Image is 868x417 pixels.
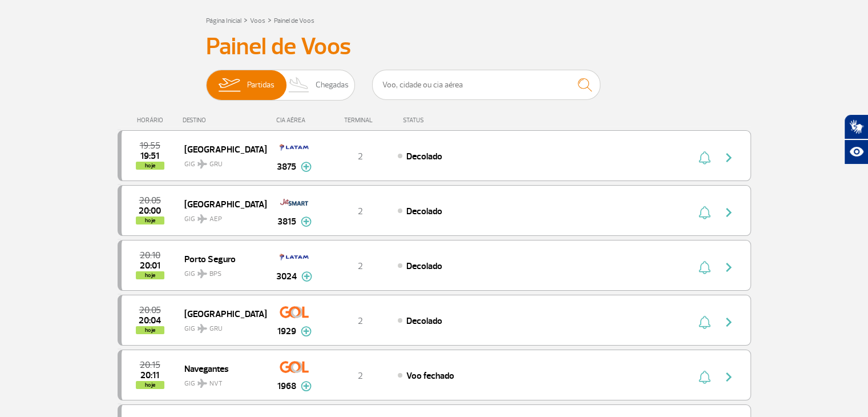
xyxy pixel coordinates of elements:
span: 2025-08-25 20:10:00 [140,251,160,259]
span: Partidas [247,70,274,100]
span: 2 [358,151,363,162]
span: hoje [136,381,164,389]
span: [GEOGRAPHIC_DATA] [184,306,257,321]
img: sino-painel-voo.svg [699,315,710,329]
span: 3875 [277,160,296,174]
span: Chegadas [316,70,349,100]
span: Voo fechado [406,370,454,382]
span: AEP [209,214,222,224]
span: 2025-08-25 20:04:23 [139,316,161,324]
a: Voos [250,17,265,25]
span: 2 [358,315,363,327]
img: sino-painel-voo.svg [699,206,710,219]
img: seta-direita-painel-voo.svg [722,206,736,219]
img: seta-direita-painel-voo.svg [722,260,736,274]
img: mais-info-painel-voo.svg [301,381,312,391]
span: hoje [136,326,164,334]
div: DESTINO [183,117,266,124]
img: destiny_airplane.svg [197,379,207,388]
div: TERMINAL [323,117,397,124]
span: Navegantes [184,361,257,376]
span: GIG [184,372,257,389]
span: Decolado [406,315,442,327]
a: Página Inicial [206,17,241,25]
img: sino-painel-voo.svg [699,151,710,165]
span: BPS [209,269,221,279]
span: GIG [184,208,257,224]
img: destiny_airplane.svg [197,269,207,278]
img: destiny_airplane.svg [197,214,207,223]
span: 2025-08-25 20:00:08 [139,207,161,215]
span: 2025-08-25 19:51:59 [140,152,159,160]
button: Abrir tradutor de língua de sinais. [844,114,868,139]
div: Plugin de acessibilidade da Hand Talk. [844,114,868,165]
span: hoje [136,271,164,279]
span: GIG [184,318,257,334]
h3: Painel de Voos [206,33,663,61]
span: GRU [209,324,223,334]
span: 2 [358,370,363,382]
input: Voo, cidade ou cia aérea [372,70,600,100]
img: destiny_airplane.svg [197,324,207,333]
a: > [268,13,272,26]
span: 2025-08-25 19:55:00 [140,142,160,150]
img: seta-direita-painel-voo.svg [722,370,736,384]
img: sino-painel-voo.svg [699,370,710,384]
a: > [244,13,248,26]
button: Abrir recursos assistivos. [844,139,868,165]
span: 2025-08-25 20:05:00 [139,306,161,314]
div: CIA AÉREA [266,117,323,124]
span: hoje [136,216,164,224]
span: GRU [209,159,223,170]
div: HORÁRIO [121,117,183,124]
span: GIG [184,153,257,170]
span: Decolado [406,151,442,162]
span: Porto Seguro [184,251,257,266]
div: STATUS [397,117,490,124]
span: 2025-08-25 20:15:00 [140,361,160,369]
span: [GEOGRAPHIC_DATA] [184,142,257,157]
img: slider-embarque [211,70,247,100]
span: Decolado [406,206,442,217]
span: 2 [358,260,363,272]
span: [GEOGRAPHIC_DATA] [184,197,257,211]
img: mais-info-painel-voo.svg [301,216,312,227]
img: seta-direita-painel-voo.svg [722,151,736,165]
img: destiny_airplane.svg [197,159,207,169]
img: seta-direita-painel-voo.svg [722,315,736,329]
img: mais-info-painel-voo.svg [301,271,312,282]
span: NVT [209,379,223,389]
span: 2025-08-25 20:01:04 [140,262,160,270]
span: 2025-08-25 20:05:00 [139,197,161,205]
span: 3815 [277,215,296,228]
span: Decolado [406,260,442,272]
span: 3024 [276,270,297,283]
span: GIG [184,263,257,279]
img: mais-info-painel-voo.svg [301,162,312,172]
span: hoje [136,162,164,170]
img: mais-info-painel-voo.svg [301,326,312,336]
span: 1929 [277,324,296,338]
span: 2 [358,206,363,217]
span: 2025-08-25 20:11:15 [140,371,159,379]
a: Painel de Voos [274,17,314,25]
span: 1968 [277,379,296,393]
img: slider-desembarque [282,70,316,100]
img: sino-painel-voo.svg [699,260,710,274]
